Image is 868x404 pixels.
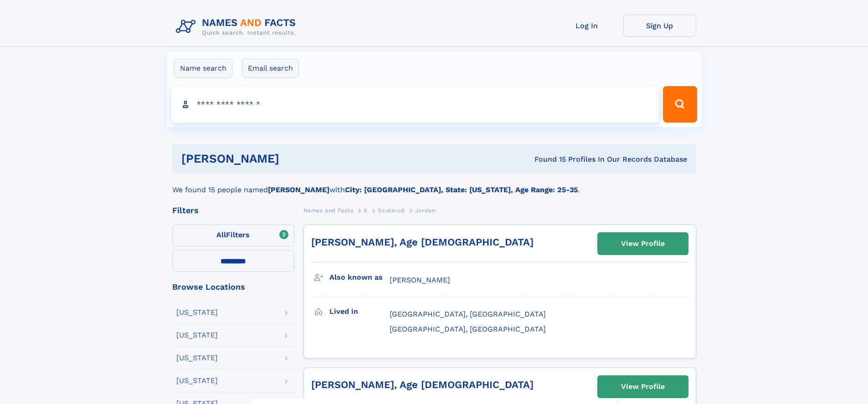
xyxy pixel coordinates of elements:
div: Browse Locations [172,283,294,291]
a: Scuterud [378,205,405,216]
span: All [216,230,226,239]
b: City: [GEOGRAPHIC_DATA], State: [US_STATE], Age Range: 25-35 [345,185,578,194]
div: View Profile [621,233,665,254]
a: S [364,205,368,216]
button: Search Button [663,86,697,123]
h3: Lived in [329,304,390,319]
a: View Profile [598,233,688,255]
b: [PERSON_NAME] [268,185,329,194]
div: Found 15 Profiles In Our Records Database [407,154,687,164]
div: [US_STATE] [176,377,218,384]
a: [PERSON_NAME], Age [DEMOGRAPHIC_DATA] [311,379,534,390]
span: S [364,207,368,214]
h1: [PERSON_NAME] [181,153,407,164]
div: View Profile [621,376,665,397]
h3: Also known as [329,270,390,285]
div: [US_STATE] [176,354,218,362]
a: View Profile [598,376,688,398]
div: We found 15 people named with . [172,174,696,195]
a: Sign Up [623,15,696,37]
label: Filters [172,225,294,246]
span: Jordan [415,207,436,214]
span: Scuterud [378,207,405,214]
div: Filters [172,206,294,215]
a: Names and Facts [303,205,354,216]
span: [GEOGRAPHIC_DATA], [GEOGRAPHIC_DATA] [390,325,546,333]
a: Log In [550,15,623,37]
span: [GEOGRAPHIC_DATA], [GEOGRAPHIC_DATA] [390,310,546,318]
span: [PERSON_NAME] [390,276,450,284]
div: [US_STATE] [176,309,218,316]
div: [US_STATE] [176,332,218,339]
img: Logo Names and Facts [172,15,303,39]
input: search input [171,86,659,123]
label: Email search [242,59,299,78]
a: [PERSON_NAME], Age [DEMOGRAPHIC_DATA] [311,236,534,248]
label: Name search [174,59,232,78]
